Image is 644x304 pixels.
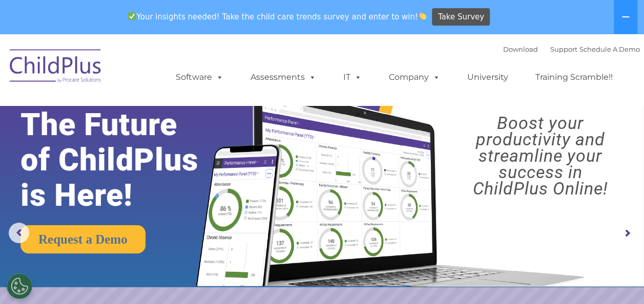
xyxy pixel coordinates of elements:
[579,45,640,53] a: Schedule A Demo
[142,68,174,75] span: Last name
[240,67,326,88] a: Assessments
[503,45,538,53] a: Download
[550,45,577,53] a: Support
[503,45,640,53] font: |
[124,7,431,27] span: Your insights needed! Take the child care trends survey and enter to win!
[20,107,226,213] rs-layer: The Future of ChildPlus is Here!
[7,273,32,299] button: Cookies Settings
[5,42,107,93] img: ChildPlus by Procare Solutions
[142,110,186,117] span: Phone number
[20,225,146,253] a: Request a Demo
[165,67,234,88] a: Software
[128,12,136,20] img: ✅
[445,115,636,197] rs-layer: Boost your productivity and streamline your success in ChildPlus Online!
[457,67,518,88] a: University
[419,12,426,20] img: 👏
[432,8,490,26] a: Take Survey
[333,67,372,88] a: IT
[525,67,623,88] a: Training Scramble!!
[379,67,450,88] a: Company
[438,8,484,26] span: Take Survey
